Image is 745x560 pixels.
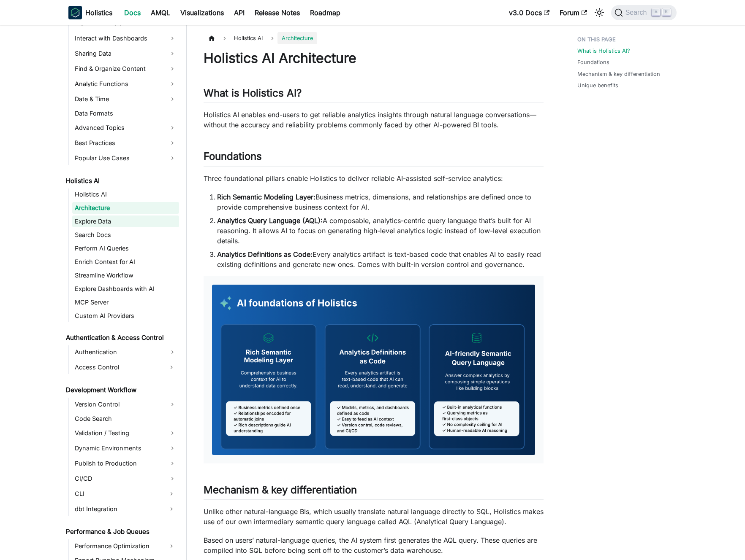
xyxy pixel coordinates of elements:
a: Streamline Workflow [72,269,179,281]
a: Holistics AI [63,175,179,187]
a: API [229,6,250,19]
img: Holistics [68,6,82,19]
a: Custom AI Providers [72,310,179,322]
li: Every analytics artifact is text-based code that enables AI to easily read existing definitions a... [217,249,544,269]
button: Expand sidebar category 'Performance Optimization' [164,539,179,553]
strong: Analytics Query Language (AQL): [217,216,323,225]
a: Code Search [72,413,179,425]
a: Popular Use Cases [72,151,179,165]
a: Validation / Testing [72,426,179,440]
strong: Rich Semantic Modeling Layer: [217,193,315,201]
button: Expand sidebar category 'dbt Integration' [164,502,179,516]
a: Performance Optimization [72,539,164,553]
a: CI/CD [72,472,179,485]
kbd: ⌘ [652,8,660,16]
button: Expand sidebar category 'Access Control' [164,361,179,374]
a: Forum [555,6,592,19]
a: Roadmap [305,6,345,19]
a: Unique benefits [577,81,618,89]
button: Search (Command+K) [611,5,677,20]
a: Enrich Context for AI [72,256,179,268]
strong: Analytics Definitions as Code: [217,250,313,258]
a: Explore Dashboards with AI [72,283,179,295]
nav: Docs sidebar [60,25,187,560]
span: Search [623,9,652,16]
img: AI Foundations [212,285,535,455]
a: Mechanism & key differentiation [577,70,660,78]
a: MCP Server [72,296,179,308]
a: Release Notes [250,6,305,19]
a: Interact with Dashboards [72,32,179,45]
a: Holistics AI [72,188,179,200]
a: Authentication [72,345,179,359]
h2: Mechanism & key differentiation [204,484,544,500]
a: Architecture [72,202,179,214]
a: Access Control [72,361,164,374]
a: Best Practices [72,136,179,150]
a: HolisticsHolistics [68,6,112,19]
a: Version Control [72,398,179,411]
kbd: K [662,8,671,16]
a: Analytic Functions [72,77,179,91]
a: Docs [119,6,146,19]
span: Architecture [277,32,317,44]
a: Find & Organize Content [72,62,179,75]
a: Foundations [577,58,609,66]
span: Holistics AI [230,32,267,44]
a: v3.0 Docs [504,6,555,19]
a: Search Docs [72,229,179,241]
button: Expand sidebar category 'CLI' [164,487,179,501]
h2: What is Holistics AI? [204,87,544,103]
a: AMQL [146,6,175,19]
p: Based on users’ natural-language queries, the AI system first generates the AQL query. These quer... [204,535,544,555]
a: Authentication & Access Control [63,332,179,344]
button: Switch between dark and light mode (currently light mode) [593,6,606,19]
a: Perform AI Queries [72,242,179,254]
a: Sharing Data [72,47,179,60]
a: Dynamic Environments [72,442,179,455]
h1: Holistics AI Architecture [204,50,544,67]
a: Home page [204,32,220,44]
a: CLI [72,487,164,501]
a: Date & Time [72,92,179,106]
a: Performance & Job Queues [63,526,179,538]
a: Development Workflow [63,384,179,396]
h2: Foundations [204,150,544,166]
a: Explore Data [72,215,179,227]
li: Business metrics, dimensions, and relationships are defined once to provide comprehensive busines... [217,192,544,212]
a: dbt Integration [72,502,164,516]
b: Holistics [85,8,112,18]
li: A composable, analytics-centric query language that’s built for AI reasoning. It allows AI to foc... [217,215,544,246]
a: Publish to Production [72,457,179,470]
p: Holistics AI enables end-users to get reliable analytics insights through natural language conver... [204,110,544,130]
a: Data Formats [72,108,179,119]
p: Three foundational pillars enable Holistics to deliver reliable AI-assisted self-service analytics: [204,173,544,183]
a: Advanced Topics [72,121,179,135]
a: Visualizations [175,6,229,19]
p: Unlike other natural-language BIs, which usually translate natural language directly to SQL, Holi... [204,506,544,527]
nav: Breadcrumbs [204,32,544,44]
a: What is Holistics AI? [577,47,630,55]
